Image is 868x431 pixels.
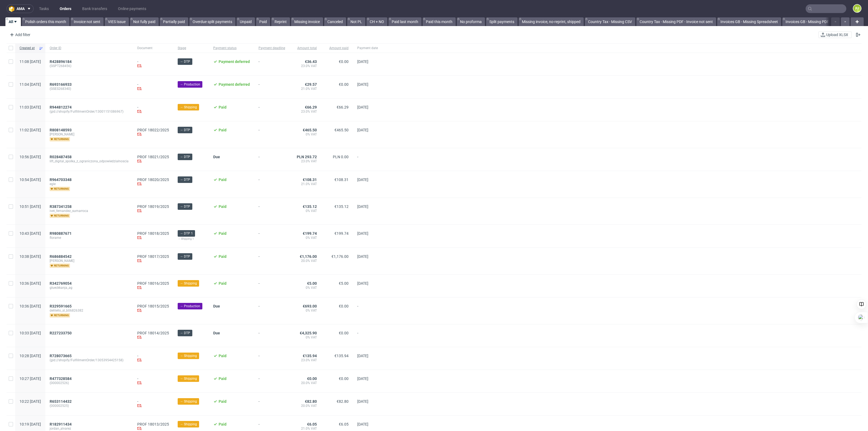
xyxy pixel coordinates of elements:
[294,426,317,431] span: 21.0% VAT
[339,422,349,426] span: €6.05
[219,254,226,259] span: Paid
[180,331,190,335] span: → DTP
[357,59,368,64] span: [DATE]
[219,178,226,182] span: Paid
[20,254,41,259] span: 10:38 [DATE]
[303,231,317,236] span: €199.74
[388,17,422,26] a: Paid last month
[259,331,285,340] span: -
[56,4,75,13] a: Orders
[294,259,317,263] span: 20.0% VAT
[357,304,378,318] span: -
[307,376,317,381] span: €0.00
[357,399,368,404] span: [DATE]
[137,399,169,409] div: -
[259,204,285,218] span: -
[20,399,41,404] span: 10:22 [DATE]
[50,313,70,318] span: returning
[585,17,635,26] a: Country Tax - Missing CSV
[256,17,270,26] a: Paid
[303,204,317,209] span: €135.12
[115,4,149,13] a: Online payments
[213,304,220,308] span: Due
[219,59,250,64] span: Payment deferred
[137,46,169,50] span: Document
[294,358,317,362] span: 23.0% VAT
[636,17,716,26] a: Country Tax - Missing PDF - Invoice not sent
[137,376,169,386] div: -
[357,82,368,87] span: [DATE]
[20,376,41,381] span: 10:27 [DATE]
[331,254,349,259] span: €1,176.00
[50,304,72,308] span: R329591665
[50,182,129,186] span: egle
[825,33,849,37] span: Upload XLSX
[50,105,73,109] a: R944812274
[337,105,349,109] span: €66.29
[50,64,129,68] span: (GSPT268456)
[50,422,72,426] span: R182911434
[50,281,73,286] a: R342769054
[20,178,41,182] span: 10:54 [DATE]
[219,399,226,404] span: Paid
[333,155,349,159] span: PLN 0.00
[180,105,197,110] span: → Shipping
[137,128,169,132] a: PROF 18022/2025
[219,281,226,286] span: Paid
[20,105,41,109] span: 11:03 [DATE]
[20,231,41,236] span: 10:43 [DATE]
[50,87,129,91] span: (GSES268340)
[50,376,72,381] span: R477328584
[9,6,17,12] img: logo
[180,422,197,427] span: → Shipping
[307,281,317,286] span: €5.00
[818,31,852,38] button: Upload XLSX
[357,254,368,259] span: [DATE]
[219,354,226,358] span: Paid
[180,304,200,309] span: → Production
[50,178,73,182] a: R964703348
[339,281,349,286] span: €5.00
[357,422,368,426] span: [DATE]
[17,7,25,11] span: ama
[294,109,317,114] span: 23.0% VAT
[50,82,73,87] a: R693166933
[213,46,250,50] span: Payment status
[50,209,129,213] span: ivet_fernandez_sumarroca
[20,281,41,286] span: 10:36 [DATE]
[137,82,169,92] div: -
[305,399,317,404] span: €82.80
[357,46,378,50] span: Payment date
[180,204,190,209] span: → DTP
[357,204,368,209] span: [DATE]
[50,354,73,358] a: R728073665
[339,376,349,381] span: €0.00
[294,404,317,408] span: 20.0% VAT
[50,254,73,259] a: R686884542
[50,204,73,209] a: R387341258
[50,187,70,191] span: returning
[50,308,129,313] span: delitello_sl_b06826382
[20,354,41,358] span: 10:28 [DATE]
[291,17,323,26] a: Missing invoice
[160,17,188,26] a: Partially paid
[357,105,368,109] span: [DATE]
[50,105,72,109] span: R944812274
[294,46,317,50] span: Amount total
[219,105,226,109] span: Paid
[180,231,193,236] span: → DTP 1
[305,82,317,87] span: €29.57
[294,87,317,91] span: 21.0% VAT
[853,5,861,12] figcaption: PJ
[137,231,169,236] a: PROF 18018/2025
[180,353,197,358] span: → Shipping
[50,304,73,308] a: R329591665
[219,128,226,132] span: Paid
[294,209,317,213] span: 0% VAT
[782,17,861,26] a: Invoices GB - Missing PDF - Invoice not sent
[357,231,368,236] span: [DATE]
[259,155,285,164] span: -
[137,59,169,69] div: -
[357,331,378,340] span: -
[50,358,129,362] span: (gid://shopify/FulfillmentOrder/13053954425158)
